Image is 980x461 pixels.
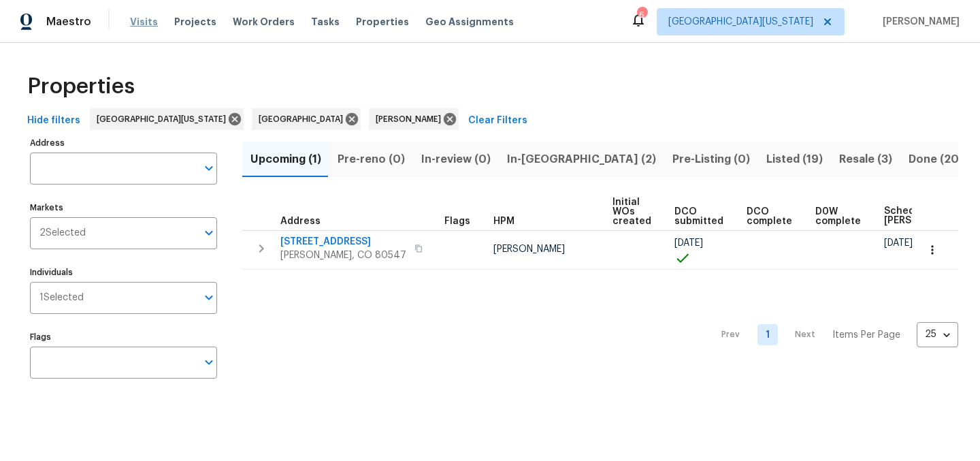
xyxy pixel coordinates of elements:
label: Address [30,139,217,147]
span: In-review (0) [421,150,491,169]
span: Pre-Listing (0) [672,150,750,169]
div: 25 [917,317,958,352]
span: [GEOGRAPHIC_DATA] [259,112,348,126]
nav: Pagination Navigation [708,278,958,392]
span: [DATE] [674,238,703,248]
div: [GEOGRAPHIC_DATA] [252,108,361,130]
span: Clear Filters [468,112,527,129]
button: Hide filters [22,108,86,133]
span: [STREET_ADDRESS] [280,235,406,249]
div: [PERSON_NAME] [369,108,459,130]
label: Flags [30,333,217,341]
button: Open [199,159,218,178]
span: [PERSON_NAME], CO 80547 [280,249,406,262]
span: Tasks [311,17,340,27]
span: Properties [27,80,135,93]
span: Work Orders [233,15,295,29]
button: Clear Filters [463,108,533,133]
p: Items Per Page [832,328,900,342]
span: Pre-reno (0) [338,150,405,169]
span: D0W complete [815,207,861,226]
span: Projects [174,15,216,29]
span: Upcoming (1) [250,150,321,169]
span: [GEOGRAPHIC_DATA][US_STATE] [97,112,231,126]
span: Geo Assignments [425,15,514,29]
div: [GEOGRAPHIC_DATA][US_STATE] [90,108,244,130]
div: 6 [637,8,647,22]
a: Goto page 1 [757,324,778,345]
span: Visits [130,15,158,29]
span: Hide filters [27,112,80,129]
button: Open [199,353,218,372]
span: [PERSON_NAME] [877,15,960,29]
span: 1 Selected [39,292,84,304]
span: 2 Selected [39,227,86,239]
span: HPM [493,217,514,226]
span: DCO submitted [674,207,723,226]
span: [PERSON_NAME] [376,112,446,126]
label: Individuals [30,268,217,276]
label: Markets [30,204,217,212]
span: Maestro [46,15,91,29]
span: [DATE] [884,238,913,248]
span: Done (206) [909,150,970,169]
button: Open [199,288,218,307]
span: Resale (3) [839,150,892,169]
span: Flags [444,217,470,226]
span: Initial WOs created [612,197,651,226]
span: Properties [356,15,409,29]
span: Scheduled [PERSON_NAME] [884,206,961,225]
span: DCO complete [747,207,792,226]
button: Open [199,223,218,242]
span: [PERSON_NAME] [493,244,565,254]
span: In-[GEOGRAPHIC_DATA] (2) [507,150,656,169]
span: Address [280,217,321,226]
span: Listed (19) [766,150,823,169]
span: [GEOGRAPHIC_DATA][US_STATE] [668,15,813,29]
